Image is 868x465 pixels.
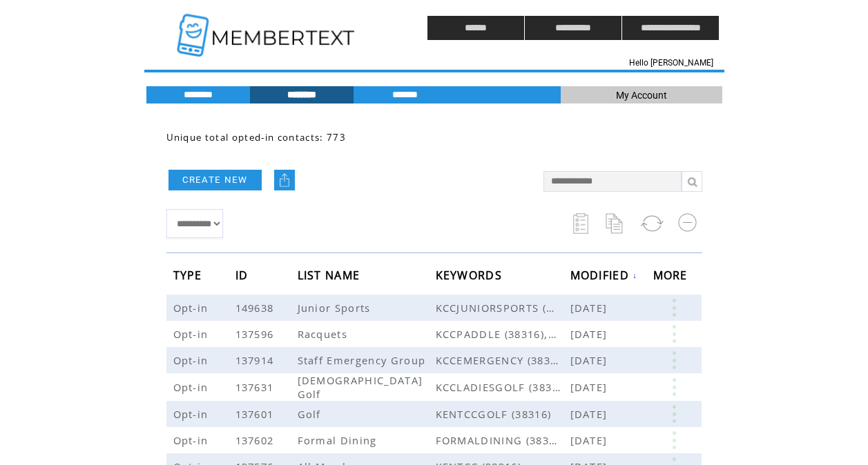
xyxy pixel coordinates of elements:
[298,264,364,290] span: LIST NAME
[436,433,570,447] span: FORMALDINING (38316)
[298,407,325,421] span: Golf
[570,380,611,394] span: [DATE]
[436,327,570,341] span: KCCPADDLE (38316),KCCRACQUET (38316),KCCTENNIS (38316)
[436,270,506,279] a: KEYWORDS
[235,353,278,367] span: 137914
[173,407,212,421] span: Opt-in
[166,131,347,144] span: Unique total opted-in contacts: 773
[173,301,212,315] span: Opt-in
[436,353,570,367] span: KCCEMERGENCY (38316)
[570,327,611,341] span: [DATE]
[235,264,252,290] span: ID
[653,264,691,290] span: MORE
[173,270,206,279] a: TYPE
[570,301,611,315] span: [DATE]
[616,90,667,101] span: My Account
[570,407,611,421] span: [DATE]
[173,264,206,290] span: TYPE
[173,380,212,394] span: Opt-in
[298,270,364,279] a: LIST NAME
[235,380,278,394] span: 137631
[298,301,374,315] span: Junior Sports
[235,433,278,447] span: 137602
[570,353,611,367] span: [DATE]
[168,170,262,190] a: CREATE NEW
[298,327,351,341] span: Racquets
[173,353,212,367] span: Opt-in
[278,173,291,187] img: upload.png
[436,301,570,315] span: KCCJUNIORSPORTS (38316)
[298,373,423,401] span: [DEMOGRAPHIC_DATA] Golf
[436,264,506,290] span: KEYWORDS
[570,264,633,290] span: MODIFIED
[436,407,570,421] span: KENTCCGOLF (38316)
[570,433,611,447] span: [DATE]
[235,301,278,315] span: 149638
[298,433,380,447] span: Formal Dining
[235,327,278,341] span: 137596
[235,407,278,421] span: 137601
[235,270,252,279] a: ID
[570,271,638,279] a: MODIFIED↓
[173,433,212,447] span: Opt-in
[629,58,713,68] span: Hello [PERSON_NAME]
[298,353,430,367] span: Staff Emergency Group
[436,380,570,394] span: KCCLADIESGOLF (38316)
[173,327,212,341] span: Opt-in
